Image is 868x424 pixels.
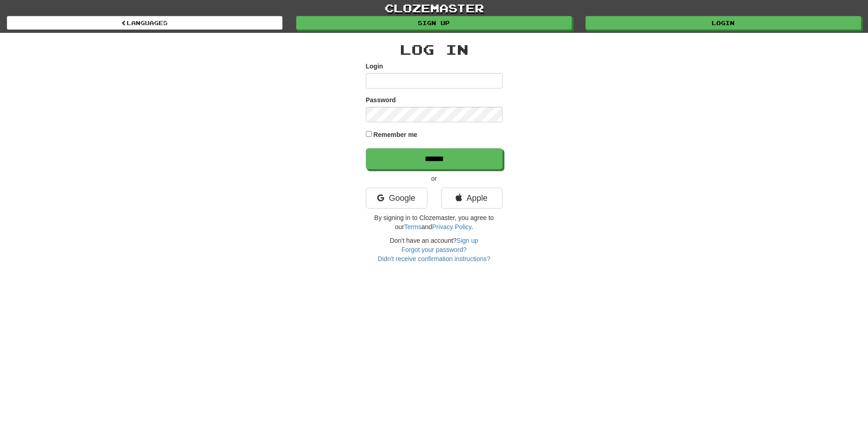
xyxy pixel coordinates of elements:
a: Terms [404,223,421,230]
a: Didn't receive confirmation instructions? [378,255,490,262]
div: Don't have an account? [366,236,503,263]
a: Apple [441,188,503,209]
a: Google [366,188,427,209]
label: Password [366,95,396,105]
a: Privacy Policy [432,223,471,230]
a: Sign up [457,237,478,244]
label: Login [366,62,383,71]
h2: Log In [366,42,503,57]
a: Sign up [296,16,572,30]
a: Login [586,16,861,30]
a: Forgot your password? [401,246,467,253]
p: By signing in to Clozemaster, you agree to our and . [366,213,503,231]
a: Languages [7,16,282,30]
p: or [366,174,503,183]
label: Remember me [373,130,417,139]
